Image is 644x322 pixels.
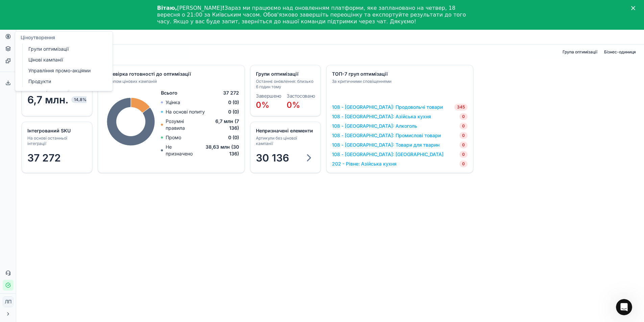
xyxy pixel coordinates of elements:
[26,44,104,54] a: Групи оптимізації
[28,57,63,63] font: Цінові кампанії
[157,5,177,11] font: Вітаю,
[332,142,439,148] font: 108 - [GEOGRAPHIC_DATA]: Товари для тварин
[3,296,14,307] button: ЛП
[21,34,55,40] font: Ціноутворення
[177,5,222,11] font: [PERSON_NAME]
[157,5,466,25] font: Зараз ми працюємо над оновленням платформи, яке заплановано на четвер, 18 вересня о 21:00 за Київ...
[166,118,185,131] font: Розумні правила
[332,123,417,129] font: 108 - [GEOGRAPHIC_DATA]: Алкоголь
[332,151,444,158] a: 108 - [GEOGRAPHIC_DATA]: [GEOGRAPHIC_DATA]
[332,161,397,167] font: 202 - Рівне: Азійська кухня
[103,71,191,77] font: Перевірка готовності до оптимізації
[27,94,69,106] font: 6,7 млн.
[228,134,239,140] font: 0 (0)
[631,6,638,10] div: Закрити
[27,135,67,146] font: На основі останньої інтеграції
[462,152,465,157] font: 0
[616,299,632,315] iframe: Живий чат у інтеркомі
[206,144,239,156] font: 38,63 млн (30 136)
[28,46,69,52] font: Групи оптимізації
[560,48,600,56] button: Група оптимізації
[256,79,313,89] font: Останнє оновлення: близько 6 годин тому
[462,161,465,166] font: 0
[332,132,441,138] font: 108 - [GEOGRAPHIC_DATA]: Промислові товари
[332,114,431,119] font: 108 - [GEOGRAPHIC_DATA]: Азійська кухня
[462,133,465,138] font: 0
[332,160,397,167] a: 202 - Рівне: Азійська кухня
[228,109,239,115] font: 0 (0)
[332,151,444,157] font: 108 - [GEOGRAPHIC_DATA]: [GEOGRAPHIC_DATA]
[166,99,180,105] font: Уцінка
[601,48,639,56] button: Бізнес-одиниця
[457,104,465,109] font: 345
[332,71,388,77] font: ТОП-7 груп оптимізації
[332,123,417,129] a: 108 - [GEOGRAPHIC_DATA]: Алкоголь
[563,49,597,54] font: Група оптимізації
[256,128,313,133] font: Непризначені елементи
[166,109,205,115] font: На основі попиту
[26,66,104,75] a: Управління промо-акціями
[332,113,431,120] a: 108 - [GEOGRAPHIC_DATA]: Азійська кухня
[27,152,61,164] font: 37 272
[161,90,177,96] font: Всього
[332,79,391,84] font: За критичними сповіщеннями
[215,118,239,131] font: 6,7 млн ​​(7 136)
[256,100,269,110] font: 0%
[166,144,193,156] font: Не призначено
[462,142,465,147] font: 0
[256,93,281,99] font: Завершено
[27,128,71,133] font: Інтегрований SKU
[256,152,289,164] font: 30 136
[222,5,224,11] font: !
[26,77,104,86] a: Продукти
[256,71,299,77] font: Групи оптимізації
[604,49,636,54] font: Бізнес-одиниця
[332,104,443,110] font: 108 - [GEOGRAPHIC_DATA]: Продовольчі товари
[462,123,465,128] font: 0
[332,142,439,148] a: 108 - [GEOGRAPHIC_DATA]: Товари для тварин
[103,79,157,84] font: За типом цінових кампаній
[28,68,91,73] font: Управління промо-акціями
[287,93,315,99] font: Застосовано
[5,299,11,304] font: ЛП
[332,132,441,139] a: 108 - [GEOGRAPHIC_DATA]: Промислові товари
[26,55,104,65] a: Цінові кампанії
[332,104,443,110] a: 108 - [GEOGRAPHIC_DATA]: Продовольчі товари
[74,97,87,102] font: 14,8%
[166,134,181,140] font: Промо
[28,78,51,84] font: Продукти
[462,114,465,119] font: 0
[228,99,239,105] font: 0 (0)
[256,135,297,146] font: Артикули без цінової кампанії
[223,90,239,96] font: 37 272
[287,100,300,110] font: 0%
